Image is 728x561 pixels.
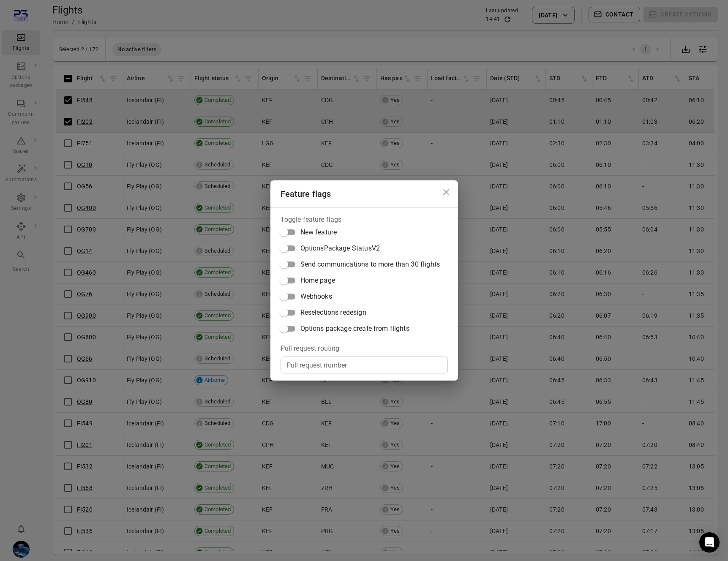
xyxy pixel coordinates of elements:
[699,532,720,553] div: Open Intercom Messenger
[300,291,332,302] span: Webhooks
[438,184,455,201] button: Close dialog
[270,180,458,207] h2: Feature flags
[300,275,335,286] span: Home page
[300,308,366,318] span: Reselections redesign
[300,259,440,270] span: Send communications to more than 30 flights
[281,343,340,353] legend: Pull request routing
[300,243,380,253] span: OptionsPackage StatusV2
[281,215,342,224] legend: Toggle feature flags
[300,324,409,334] span: Options package create from flights
[300,227,337,237] span: New feature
